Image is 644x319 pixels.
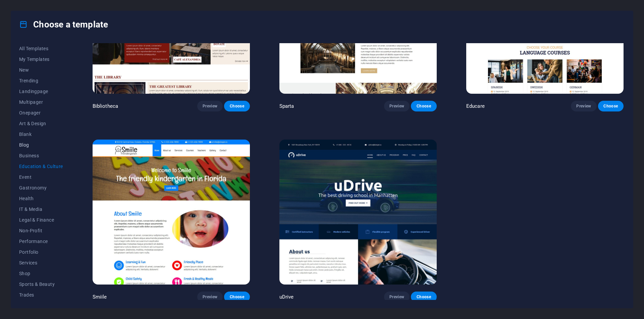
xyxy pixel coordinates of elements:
[279,103,294,109] p: Sparta
[603,103,618,109] span: Choose
[197,292,223,302] button: Preview
[19,150,63,161] button: Business
[19,153,63,158] span: Business
[19,217,63,223] span: Legal & Finance
[19,174,63,180] span: Event
[19,207,63,212] span: IT & Media
[203,103,217,109] span: Preview
[203,294,217,300] span: Preview
[19,257,63,268] button: Services
[19,86,63,97] button: Landingpage
[279,294,294,300] p: uDrive
[19,132,63,137] span: Blank
[19,99,63,105] span: Multipager
[416,103,431,109] span: Choose
[19,54,63,65] button: My Templates
[19,142,63,148] span: Blog
[19,107,63,118] button: Onepager
[576,103,591,109] span: Preview
[19,121,63,126] span: Art & Design
[229,103,244,109] span: Choose
[19,161,63,172] button: Education & Culture
[411,101,436,111] button: Choose
[19,185,63,190] span: Gastronomy
[19,129,63,140] button: Blank
[19,118,63,129] button: Art & Design
[384,101,410,111] button: Preview
[19,67,63,73] span: New
[19,75,63,86] button: Trending
[19,97,63,107] button: Multipager
[197,101,223,111] button: Preview
[19,239,63,244] span: Performance
[93,140,250,284] img: Smiile
[93,103,118,109] p: Bibliotheca
[224,292,250,302] button: Choose
[19,249,63,255] span: Portfolio
[389,103,404,109] span: Preview
[19,172,63,182] button: Event
[389,294,404,300] span: Preview
[19,140,63,150] button: Blog
[466,103,485,109] p: Educare
[279,140,437,284] img: uDrive
[19,78,63,83] span: Trending
[19,46,63,51] span: All Templates
[19,260,63,265] span: Services
[19,196,63,201] span: Health
[19,19,108,30] h4: Choose a template
[19,292,63,298] span: Trades
[19,89,63,94] span: Landingpage
[19,182,63,193] button: Gastronomy
[19,225,63,236] button: Non-Profit
[19,290,63,300] button: Trades
[19,204,63,215] button: IT & Media
[224,101,250,111] button: Choose
[571,101,596,111] button: Preview
[19,236,63,247] button: Performance
[19,65,63,75] button: New
[384,292,410,302] button: Preview
[19,271,63,276] span: Shop
[19,228,63,233] span: Non-Profit
[19,268,63,279] button: Shop
[229,294,244,300] span: Choose
[416,294,431,300] span: Choose
[19,110,63,115] span: Onepager
[19,43,63,54] button: All Templates
[19,279,63,290] button: Sports & Beauty
[19,164,63,169] span: Education & Culture
[19,247,63,257] button: Portfolio
[19,193,63,204] button: Health
[19,57,63,62] span: My Templates
[598,101,624,111] button: Choose
[19,215,63,225] button: Legal & Finance
[19,282,63,287] span: Sports & Beauty
[93,294,107,300] p: Smiile
[411,292,436,302] button: Choose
